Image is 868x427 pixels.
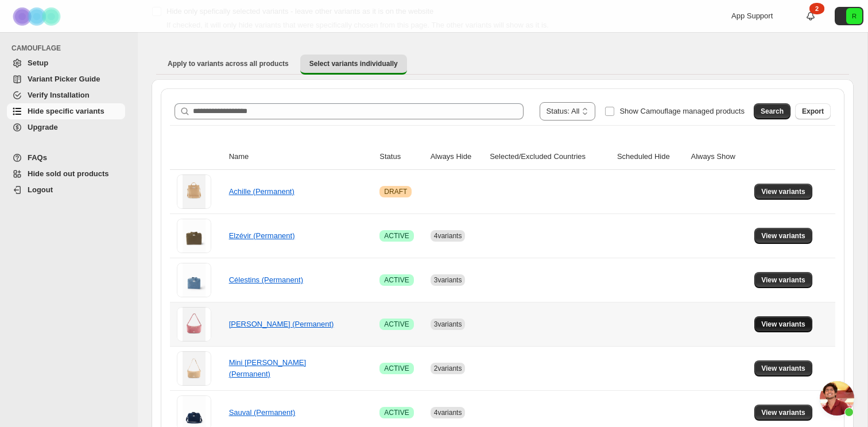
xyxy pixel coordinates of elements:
span: Select variants individually [309,59,398,68]
a: Upgrade [7,119,125,135]
button: View variants [754,405,812,421]
span: Upgrade [28,123,58,131]
span: Hide sold out products [28,169,109,178]
div: 2 [809,3,824,14]
span: 3 variants [434,320,462,328]
span: ACTIVE [384,231,409,240]
span: Export [802,107,824,116]
span: App Support [731,11,773,20]
span: Verify Installation [28,91,90,99]
div: Ouvrir le chat [820,381,854,416]
button: Avatar with initials R [835,7,863,25]
a: Hide sold out products [7,166,125,182]
a: Verify Installation [7,87,125,103]
span: View variants [761,320,805,329]
th: Always Show [687,144,751,170]
span: FAQs [28,153,47,162]
span: View variants [761,231,805,240]
th: Name [226,144,377,170]
button: View variants [754,228,812,244]
span: ACTIVE [384,320,409,329]
span: CAMOUFLAGE [11,44,130,53]
span: ACTIVE [384,275,409,285]
button: Apply to variants across all products [158,55,298,73]
a: Achille (Permanent) [229,187,294,196]
span: Logout [28,185,53,194]
img: Camouflage [9,1,67,32]
a: Célestins (Permanent) [229,275,303,284]
button: Select variants individually [300,55,407,75]
button: View variants [754,360,812,376]
span: View variants [761,187,805,196]
button: Search [754,103,790,119]
span: 3 variants [434,276,462,284]
span: 2 variants [434,364,462,372]
a: Elzévir (Permanent) [229,231,295,240]
span: ACTIVE [384,408,409,417]
button: View variants [754,316,812,332]
th: Always Hide [427,144,486,170]
a: 2 [805,10,816,22]
a: [PERSON_NAME] (Permanent) [229,320,334,328]
span: Apply to variants across all products [168,59,289,68]
th: Scheduled Hide [614,144,688,170]
button: View variants [754,184,812,200]
a: Variant Picker Guide [7,71,125,87]
span: View variants [761,275,805,285]
button: Export [795,103,831,119]
span: 4 variants [434,232,462,240]
a: Hide specific variants [7,103,125,119]
a: Sauval (Permanent) [229,408,296,417]
th: Selected/Excluded Countries [486,144,614,170]
span: View variants [761,408,805,417]
span: Show Camouflage managed products [619,107,745,115]
span: Search [761,107,784,116]
a: Setup [7,55,125,71]
button: View variants [754,272,812,288]
span: View variants [761,364,805,373]
span: Setup [28,59,48,67]
span: DRAFT [384,187,407,196]
span: 4 variants [434,409,462,417]
a: FAQs [7,150,125,166]
span: Avatar with initials R [846,8,862,24]
a: Mini [PERSON_NAME] (Permanent) [229,358,306,378]
span: ACTIVE [384,364,409,373]
span: Hide specific variants [28,107,104,115]
text: R [852,13,857,20]
th: Status [376,144,427,170]
a: Logout [7,182,125,198]
span: Variant Picker Guide [28,75,100,83]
